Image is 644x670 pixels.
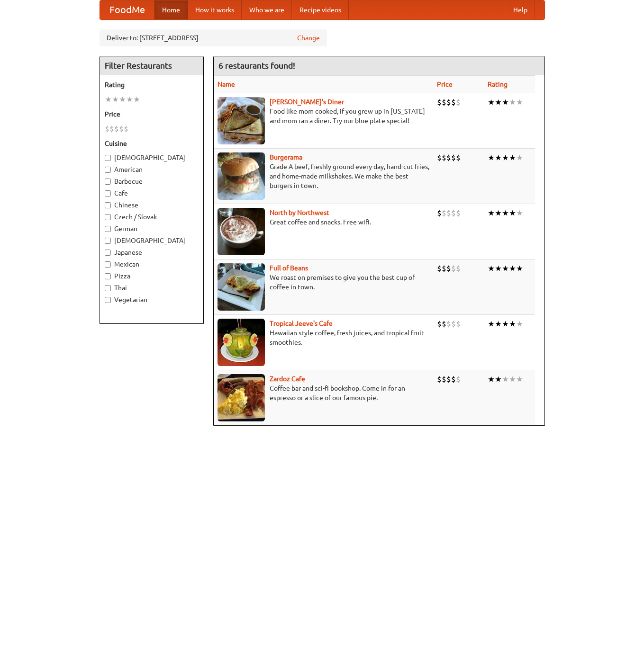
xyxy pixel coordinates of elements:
[270,375,305,383] a: Zardoz Cafe
[218,97,265,144] img: sallys.jpg
[502,263,509,274] li: ★
[105,177,199,186] label: Barbecue
[105,283,199,293] label: Thai
[509,152,516,163] li: ★
[154,0,188,19] a: Home
[105,273,111,279] input: Pizza
[456,152,461,163] li: $
[502,319,509,329] li: ★
[270,320,333,327] a: Tropical Jeeve's Cafe
[105,190,111,197] input: Cafe
[516,263,523,274] li: ★
[437,374,442,384] li: $
[451,208,456,218] li: $
[105,200,199,210] label: Chinese
[218,107,429,125] p: Food like mom cooked, if you grew up in [US_STATE] and mom ran a diner. Try our blue plate special!
[188,0,242,19] a: How it works
[456,374,461,384] li: $
[502,208,509,218] li: ★
[105,248,199,257] label: Japanese
[292,0,349,19] a: Recipe videos
[495,374,502,384] li: ★
[218,217,429,227] p: Great coffee and snacks. Free wifi.
[109,124,114,134] li: $
[119,124,124,134] li: $
[451,374,456,384] li: $
[100,29,327,46] div: Deliver to: [STREET_ADDRESS]
[270,153,302,161] a: Burgerama
[105,238,111,244] input: [DEMOGRAPHIC_DATA]
[270,264,308,272] a: Full of Beans
[124,124,128,134] li: $
[218,80,235,88] a: Name
[495,152,502,163] li: ★
[105,179,111,185] input: Barbecue
[502,152,509,163] li: ★
[509,208,516,218] li: ★
[105,285,111,291] input: Thai
[105,139,199,148] h5: Cuisine
[119,94,126,105] li: ★
[442,97,446,107] li: $
[446,374,451,384] li: $
[105,295,199,304] label: Vegetarian
[105,124,109,134] li: $
[516,319,523,329] li: ★
[112,94,119,105] li: ★
[442,263,446,274] li: $
[100,56,203,75] h4: Filter Restaurants
[437,208,442,218] li: $
[105,94,112,105] li: ★
[516,374,523,384] li: ★
[456,208,461,218] li: $
[488,263,495,274] li: ★
[105,155,111,161] input: [DEMOGRAPHIC_DATA]
[437,319,442,329] li: $
[100,0,154,19] a: FoodMe
[488,152,495,163] li: ★
[446,263,451,274] li: $
[516,208,523,218] li: ★
[509,97,516,107] li: ★
[105,224,199,233] label: German
[105,236,199,245] label: [DEMOGRAPHIC_DATA]
[488,80,508,88] a: Rating
[105,202,111,208] input: Chinese
[437,263,442,274] li: $
[446,97,451,107] li: $
[270,98,344,106] a: [PERSON_NAME]'s Diner
[105,259,199,269] label: Mexican
[495,319,502,329] li: ★
[437,152,442,163] li: $
[442,374,446,384] li: $
[105,297,111,303] input: Vegetarian
[218,152,265,200] img: burgerama.jpg
[105,80,199,89] h5: Rating
[218,61,295,70] ng-pluralize: 6 restaurants found!
[516,152,523,163] li: ★
[270,209,329,216] a: North by Northwest
[105,226,111,232] input: German
[442,208,446,218] li: $
[114,124,119,134] li: $
[218,328,429,347] p: Hawaiian style coffee, fresh juices, and tropical fruit smoothies.
[509,319,516,329] li: ★
[105,165,199,174] label: American
[446,152,451,163] li: $
[218,273,429,292] p: We roast on premises to give you the best cup of coffee in town.
[218,263,265,311] img: beans.jpg
[437,97,442,107] li: $
[488,374,495,384] li: ★
[105,261,111,268] input: Mexican
[442,319,446,329] li: $
[451,152,456,163] li: $
[218,208,265,255] img: north.jpg
[218,374,265,421] img: zardoz.jpg
[509,374,516,384] li: ★
[133,94,140,105] li: ★
[502,374,509,384] li: ★
[218,319,265,366] img: jeeves.jpg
